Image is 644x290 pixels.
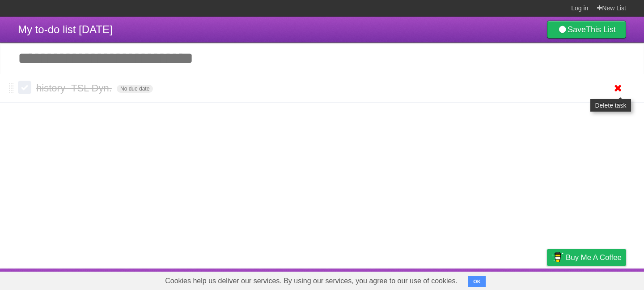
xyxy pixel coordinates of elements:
a: Terms [505,271,525,288]
span: Buy me a coffee [566,250,622,265]
a: Suggest a feature [570,271,626,288]
a: About [428,271,447,288]
span: history- TSL Dyn. [36,82,114,94]
a: SaveThis List [547,21,626,39]
a: Privacy [535,271,559,288]
button: OK [468,276,486,287]
img: Buy me a coffee [551,250,563,265]
span: No due date [117,85,153,93]
a: Buy me a coffee [547,249,626,266]
a: Developers [458,271,494,288]
label: Done [18,81,31,94]
span: Cookies help us deliver our services. By using our services, you agree to our use of cookies. [156,272,466,290]
b: This List [586,25,616,34]
span: My to-do list [DATE] [18,23,113,35]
